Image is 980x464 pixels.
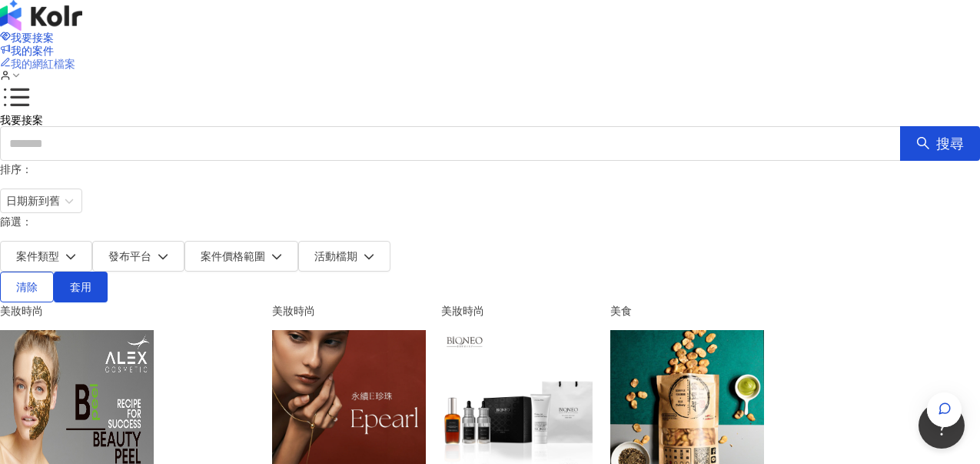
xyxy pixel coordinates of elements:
[16,250,59,262] span: 案件類型
[11,58,75,70] span: 我的網紅檔案
[900,126,980,161] button: 搜尋
[441,302,595,319] div: 美妝時尚
[916,136,930,150] span: search
[11,32,54,44] span: 我要接案
[70,281,91,293] span: 套用
[16,281,38,293] span: 清除
[298,241,390,272] button: 活動檔期
[272,302,426,319] div: 美妝時尚
[936,135,964,152] span: 搜尋
[11,45,54,57] span: 我的案件
[201,250,265,262] span: 案件價格範圍
[108,250,151,262] span: 發布平台
[54,272,108,302] button: 套用
[92,241,184,272] button: 發布平台
[610,302,764,319] div: 美食
[6,189,76,212] span: 日期新到舊
[314,250,357,262] span: 活動檔期
[184,241,298,272] button: 案件價格範圍
[919,402,965,449] iframe: Help Scout Beacon - Open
